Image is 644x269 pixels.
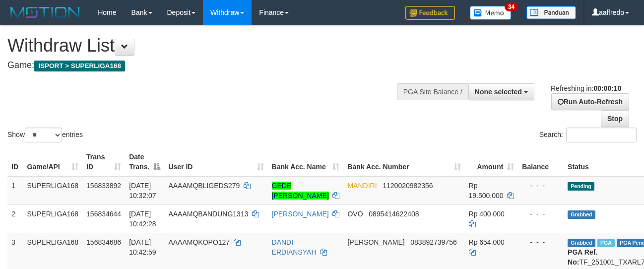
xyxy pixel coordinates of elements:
label: Show entries [7,128,83,142]
span: Rp 654.000 [469,238,505,246]
strong: 00:00:10 [593,84,621,92]
div: - - - [522,181,560,191]
span: Grabbed [568,239,595,247]
th: Trans ID: activate to sort column ascending [82,148,125,176]
span: AAAAMQBLIGEDS279 [168,182,240,190]
span: [PERSON_NAME] [347,238,404,246]
span: AAAAMQKOPO127 [168,238,230,246]
div: - - - [522,237,560,247]
span: 156834686 [86,238,121,246]
th: Bank Acc. Name: activate to sort column ascending [268,148,344,176]
span: Refreshing in: [551,84,621,92]
label: Search: [539,128,637,142]
span: MANDIRI [347,182,377,190]
span: Rp 400.000 [469,210,505,218]
span: Copy 1120020982356 to clipboard [383,182,433,190]
button: None selected [468,83,534,100]
span: Marked by aafheankoy [597,239,615,247]
span: 34 [505,2,518,11]
a: [PERSON_NAME] [272,210,329,218]
span: AAAAMQBANDUNG1313 [168,210,248,218]
img: Feedback.jpg [405,6,455,20]
th: Game/API: activate to sort column ascending [23,148,83,176]
b: PGA Ref. No: [568,248,597,266]
th: Amount: activate to sort column ascending [465,148,518,176]
h4: Game: [7,61,419,70]
h1: Withdraw List [7,36,419,56]
td: 1 [7,176,23,205]
span: Copy 083892739756 to clipboard [410,238,456,246]
span: Copy 0895414622408 to clipboard [369,210,419,218]
th: Bank Acc. Number: activate to sort column ascending [343,148,464,176]
span: 156834644 [86,210,121,218]
select: Showentries [25,128,62,142]
span: [DATE] 10:32:07 [129,182,156,200]
div: - - - [522,209,560,219]
img: MOTION_logo.png [7,5,83,20]
span: [DATE] 10:42:59 [129,238,156,256]
span: ISPORT > SUPERLIGA168 [34,61,125,71]
span: None selected [475,88,522,96]
span: [DATE] 10:42:28 [129,210,156,228]
a: GEDE [PERSON_NAME] [272,182,329,200]
th: Date Trans.: activate to sort column descending [125,148,164,176]
th: User ID: activate to sort column ascending [164,148,267,176]
div: PGA Site Balance / [397,83,468,100]
td: SUPERLIGA168 [23,204,83,233]
span: Pending [568,182,594,191]
span: Rp 19.500.000 [469,182,504,200]
th: ID [7,148,23,176]
td: 2 [7,204,23,233]
span: Grabbed [568,210,595,219]
img: panduan.png [526,6,576,19]
span: 156833892 [86,182,121,190]
span: OVO [347,210,363,218]
td: SUPERLIGA168 [23,176,83,205]
img: Button%20Memo.svg [470,6,512,20]
a: DANDI ERDIANSYAH [272,238,317,256]
input: Search: [566,128,637,142]
a: Stop [601,110,629,127]
a: Run Auto-Refresh [551,93,629,110]
th: Balance [518,148,564,176]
